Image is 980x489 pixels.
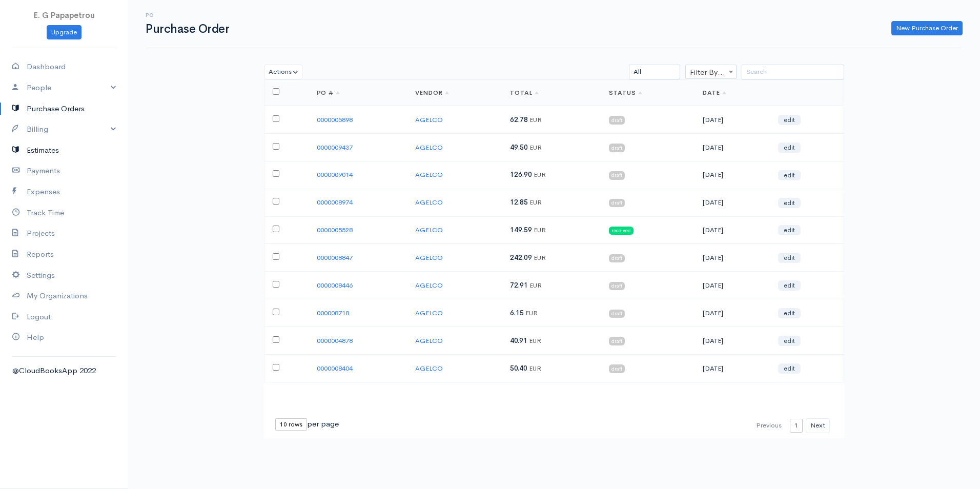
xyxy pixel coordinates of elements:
[609,254,625,262] span: draft
[275,418,339,431] div: per page
[415,115,443,124] a: AGELCO
[609,89,642,97] a: Status
[695,189,770,216] td: [DATE]
[510,364,527,373] span: 50.40
[703,89,726,97] a: Date
[778,198,801,208] a: edit
[415,143,443,152] a: AGELCO
[742,65,844,79] input: Search
[415,198,443,207] a: AGELCO
[317,364,353,373] a: 0000008404
[415,364,443,373] a: AGELCO
[778,170,801,180] a: edit
[317,336,353,345] a: 0000004878
[317,89,340,97] a: PO #
[317,309,349,317] a: 000008718
[415,309,443,317] a: AGELCO
[695,299,770,327] td: [DATE]
[695,272,770,299] td: [DATE]
[609,337,625,345] span: draft
[778,225,801,235] a: edit
[317,198,353,207] a: 0000008974
[778,142,801,153] a: edit
[510,198,528,207] span: 12.85
[415,170,443,179] a: AGELCO
[529,281,542,290] span: EUR
[415,253,443,262] a: AGELCO
[529,364,541,373] span: EUR
[609,282,625,290] span: draft
[415,281,443,290] a: AGELCO
[34,10,95,20] span: E. G Papapetrou
[317,253,353,262] a: 0000008847
[609,364,625,373] span: draft
[529,115,542,124] span: EUR
[415,89,449,97] a: Vendor
[609,227,634,235] span: received
[146,12,230,18] h6: PO
[778,253,801,263] a: edit
[695,244,770,272] td: [DATE]
[695,327,770,355] td: [DATE]
[778,308,801,318] a: edit
[534,170,546,179] span: EUR
[609,199,625,207] span: draft
[12,365,116,377] div: @CloudBooksApp 2022
[695,133,770,161] td: [DATE]
[609,171,625,179] span: draft
[695,216,770,244] td: [DATE]
[695,161,770,189] td: [DATE]
[510,115,528,124] span: 62.78
[415,336,443,345] a: AGELCO
[529,198,542,207] span: EUR
[529,143,542,152] span: EUR
[778,280,801,291] a: edit
[317,170,353,179] a: 0000009014
[317,281,353,290] a: 0000008446
[317,226,353,234] a: 0000005528
[686,65,736,79] span: Filter By Vendor
[778,363,801,374] a: edit
[317,115,353,124] a: 0000005898
[47,25,81,40] a: Upgrade
[510,336,527,345] span: 40.91
[695,106,770,134] td: [DATE]
[891,21,963,36] a: New Purchase Order
[510,253,532,262] span: 242.09
[609,116,625,124] span: draft
[510,309,524,317] span: 6.15
[510,281,528,290] span: 72.91
[685,65,737,79] span: Filter By Vendor
[806,418,830,433] button: Next
[778,336,801,346] a: edit
[695,354,770,382] td: [DATE]
[510,143,528,152] span: 49.50
[609,310,625,318] span: draft
[609,144,625,152] span: draft
[525,309,538,317] span: EUR
[534,226,546,234] span: EUR
[778,115,801,125] a: edit
[415,226,443,234] a: AGELCO
[510,170,532,179] span: 126.90
[510,226,532,234] span: 149.59
[317,143,353,152] a: 0000009437
[534,253,546,262] span: EUR
[264,65,302,79] button: Actions
[529,336,541,345] span: EUR
[146,23,230,35] h1: Purchase Order
[510,89,539,97] a: Total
